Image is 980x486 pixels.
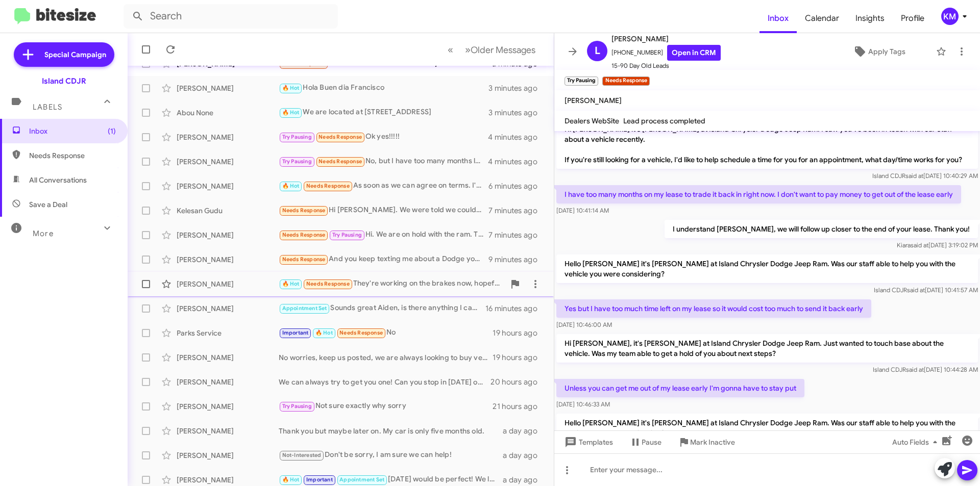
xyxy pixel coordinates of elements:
[642,433,661,451] span: Pause
[488,230,546,240] div: 7 minutes ago
[872,172,978,180] span: Island CDJR [DATE] 10:40:29 AM
[279,107,488,118] div: We are located at [STREET_ADDRESS]
[621,433,670,451] button: Pause
[565,76,598,86] small: Try Pausing
[488,83,546,93] div: 3 minutes ago
[897,241,978,249] span: Kiara [DATE] 3:19:02 PM
[279,302,485,314] div: Sounds great Aiden, is there anything I can do to help make the process easier for you?
[318,134,362,140] span: Needs Response
[485,303,546,314] div: 16 minutes ago
[488,206,546,216] div: 7 minutes ago
[14,42,114,67] a: Special Campaign
[177,230,279,240] div: [PERSON_NAME]
[847,4,893,33] a: Insights
[797,4,847,33] a: Calendar
[282,158,312,165] span: Try Pausing
[282,207,326,214] span: Needs Response
[556,185,961,203] p: I have too many months on my lease to trade it back in right now. I don't want to pay money to ge...
[282,256,326,263] span: Needs Response
[279,82,488,94] div: Hola Buen dia Francisco
[459,39,542,60] button: Next
[318,158,362,165] span: Needs Response
[339,329,383,336] span: Needs Response
[177,181,279,191] div: [PERSON_NAME]
[177,108,279,118] div: Abou None
[493,328,546,338] div: 19 hours ago
[177,132,279,142] div: [PERSON_NAME]
[279,474,503,485] div: [DATE] would be perfect! We look forward to seeing you then!
[279,253,488,265] div: And you keep texting me about a Dodge you guys sold months ago
[471,44,535,56] span: Older Messages
[29,199,67,210] span: Save a Deal
[177,352,279,363] div: [PERSON_NAME]
[29,150,116,161] span: Needs Response
[488,157,546,167] div: 4 minutes ago
[503,426,546,436] div: a day ago
[177,377,279,387] div: [PERSON_NAME]
[488,108,546,118] div: 3 minutes ago
[503,475,546,485] div: a day ago
[665,220,978,238] p: I understand [PERSON_NAME], we will follow up closer to the end of your lease. Thank you!
[339,476,384,483] span: Appointment Set
[907,286,925,294] span: said at
[177,83,279,93] div: [PERSON_NAME]
[911,241,928,249] span: said at
[279,180,488,192] div: As soon as we can agree on terms. I'm ready to move forward.
[826,42,931,61] button: Apply Tags
[892,433,941,451] span: Auto Fields
[282,476,300,483] span: 🔥 Hot
[282,280,300,287] span: 🔥 Hot
[491,377,546,387] div: 20 hours ago
[493,401,546,412] div: 21 hours ago
[282,134,312,140] span: Try Pausing
[488,132,546,142] div: 4 minutes ago
[941,8,959,25] div: KM
[282,403,312,410] span: Try Pausing
[442,39,459,60] button: Previous
[565,96,622,105] span: [PERSON_NAME]
[279,278,505,290] div: They're working on the brakes now, hopefully.
[33,103,62,112] span: Labels
[29,126,116,136] span: Inbox
[177,328,279,338] div: Parks Service
[282,85,300,91] span: 🔥 Hot
[315,329,333,336] span: 🔥 Hot
[177,450,279,461] div: [PERSON_NAME]
[556,321,612,328] span: [DATE] 10:46:00 AM
[306,280,350,287] span: Needs Response
[556,414,978,442] p: Hello [PERSON_NAME] it's [PERSON_NAME] at Island Chrysler Dodge Jeep Ram. Was our staff able to h...
[906,366,924,373] span: said at
[503,450,546,461] div: a day ago
[602,76,649,86] small: Needs Response
[282,109,300,116] span: 🔥 Hot
[493,352,546,363] div: 19 hours ago
[282,183,300,189] span: 🔥 Hot
[29,175,87,185] span: All Conversations
[556,334,978,363] p: Hi [PERSON_NAME], it's [PERSON_NAME] at Island Chrysler Dodge Jeep Ram. Just wanted to touch base...
[279,327,493,339] div: No
[556,400,610,408] span: [DATE] 10:46:33 AM
[279,377,491,387] div: We can always try to get you one! Can you stop in [DATE] or is [DATE] better?
[759,4,797,33] a: Inbox
[465,43,471,56] span: »
[873,366,978,373] span: Island CDJR [DATE] 10:44:28 AM
[893,4,933,33] a: Profile
[611,45,721,61] span: [PHONE_NUMBER]
[884,433,949,451] button: Auto Fields
[611,61,721,71] span: 15-90 Day Old Leads
[177,206,279,216] div: Kelesan Gudu
[623,116,705,125] span: Lead process completed
[556,299,871,318] p: Yes but I have too much time left on my lease so it would cost too much to send it back early
[279,352,493,363] div: No worries, keep us posted, we are always looking to buy vehicles!
[279,426,503,436] div: Thank you but maybe later on. My car is only five months old.
[565,116,619,125] span: Dealers WebSite
[177,279,279,289] div: [PERSON_NAME]
[690,433,735,451] span: Mark Inactive
[177,254,279,265] div: [PERSON_NAME]
[124,4,338,29] input: Search
[108,126,116,136] span: (1)
[667,45,721,61] a: Open in CRM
